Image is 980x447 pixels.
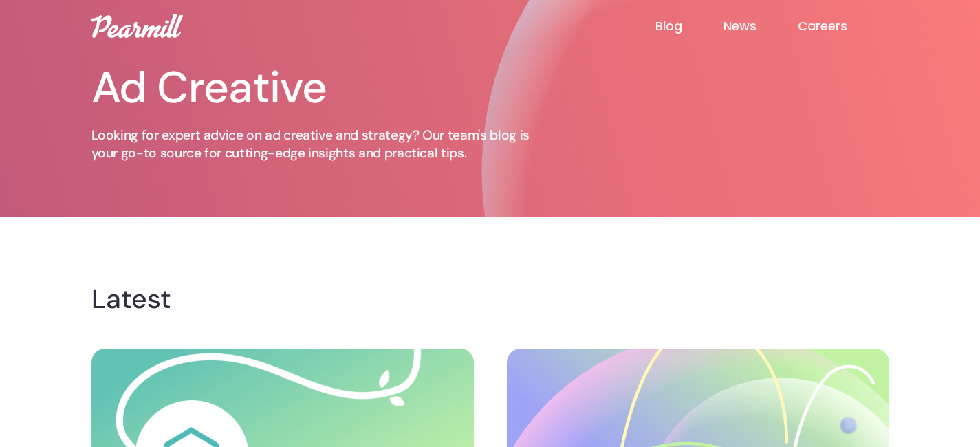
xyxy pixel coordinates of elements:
p: Looking for expert advice on ad creative and strategy? Our team's blog is your go-to source for c... [91,127,559,162]
a: News [723,18,798,34]
a: Blog [655,18,723,34]
h4: Latest [91,288,182,310]
a: Careers [798,18,889,34]
h1: Ad Creative [91,66,559,110]
img: Pearmill logo [91,14,183,38]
